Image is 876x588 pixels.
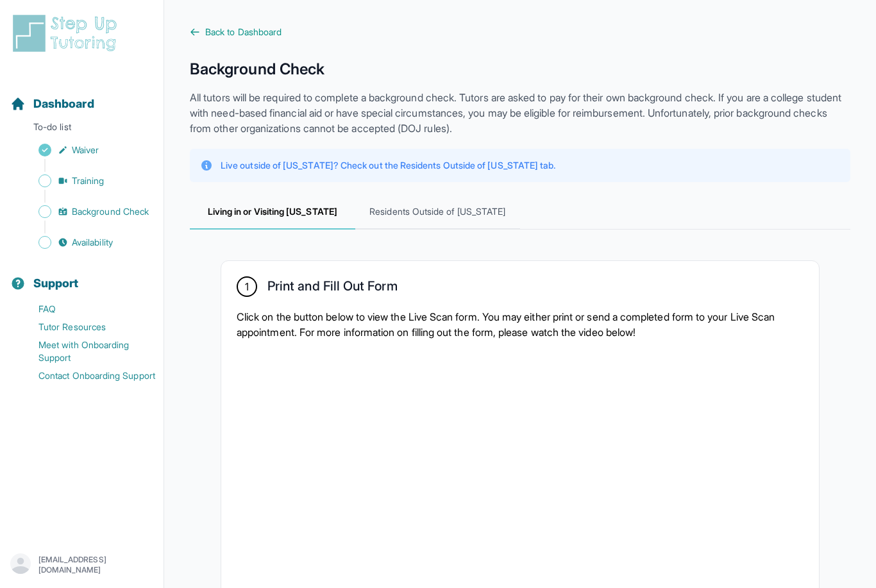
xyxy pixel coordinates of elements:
[221,159,555,172] p: Live outside of [US_STATE]? Check out the Residents Outside of [US_STATE] tab.
[190,59,850,80] h1: Background Check
[10,172,164,190] a: Training
[10,203,164,221] a: Background Check
[72,144,99,156] span: Waiver
[72,205,149,218] span: Background Check
[10,367,164,385] a: Contact Onboarding Support
[33,274,79,292] span: Support
[267,278,398,299] h2: Print and Fill Out Form
[10,553,153,576] button: [EMAIL_ADDRESS][DOMAIN_NAME]
[33,95,94,113] span: Dashboard
[10,336,164,367] a: Meet with Onboarding Support
[245,279,249,294] span: 1
[5,121,158,139] p: To-do list
[5,254,158,298] button: Support
[10,300,164,318] a: FAQ
[190,90,850,136] p: All tutors will be required to complete a background check. Tutors are asked to pay for their own...
[190,26,850,38] a: Back to Dashboard
[205,26,282,38] span: Back to Dashboard
[190,195,355,230] span: Living in or Visiting [US_STATE]
[10,13,124,54] img: logo
[5,74,158,118] button: Dashboard
[72,236,113,249] span: Availability
[355,195,521,230] span: Residents Outside of [US_STATE]
[10,95,94,113] a: Dashboard
[72,174,105,187] span: Training
[10,141,164,159] a: Waiver
[10,233,164,251] a: Availability
[237,309,804,340] p: Click on the button below to view the Live Scan form. You may either print or send a completed fo...
[190,195,850,230] nav: Tabs
[10,318,164,336] a: Tutor Resources
[38,555,153,575] p: [EMAIL_ADDRESS][DOMAIN_NAME]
